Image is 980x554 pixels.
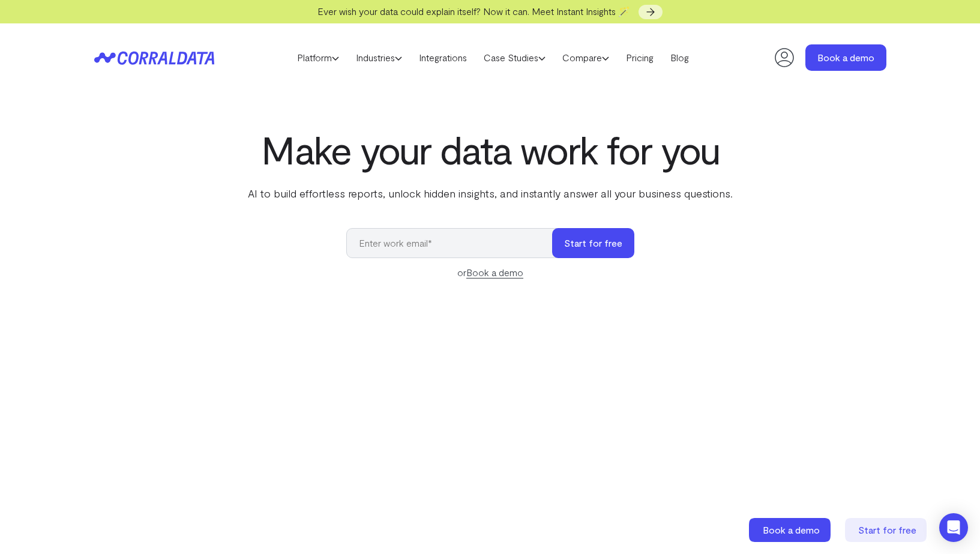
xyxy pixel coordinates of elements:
[289,49,347,67] a: Platform
[346,265,634,280] div: or
[317,5,630,17] span: Ever wish your data could explain itself? Now it can. Meet Instant Insights 🪄
[346,228,564,258] input: Enter work email*
[552,228,634,258] button: Start for free
[466,266,523,279] a: Book a demo
[858,524,916,535] span: Start for free
[749,518,833,542] a: Book a demo
[763,524,820,535] span: Book a demo
[939,513,968,542] div: Open Intercom Messenger
[618,49,662,67] a: Pricing
[347,49,410,67] a: Industries
[245,185,735,201] p: AI to build effortless reports, unlock hidden insights, and instantly answer all your business qu...
[475,49,554,67] a: Case Studies
[554,49,618,67] a: Compare
[845,518,929,542] a: Start for free
[805,44,886,71] a: Book a demo
[662,49,697,67] a: Blog
[245,128,735,171] h1: Make your data work for you
[410,49,475,67] a: Integrations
